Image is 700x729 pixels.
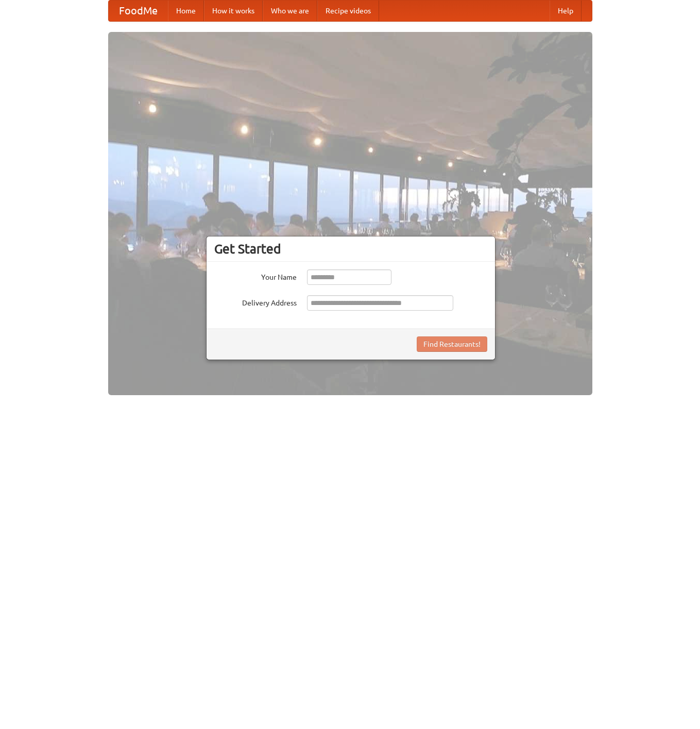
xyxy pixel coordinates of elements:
[417,336,487,352] button: Find Restaurants!
[317,1,379,21] a: Recipe videos
[204,1,263,21] a: How it works
[168,1,204,21] a: Home
[550,1,582,21] a: Help
[214,295,297,308] label: Delivery Address
[109,1,168,21] a: FoodMe
[214,241,487,257] h3: Get Started
[214,269,297,282] label: Your Name
[263,1,317,21] a: Who we are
